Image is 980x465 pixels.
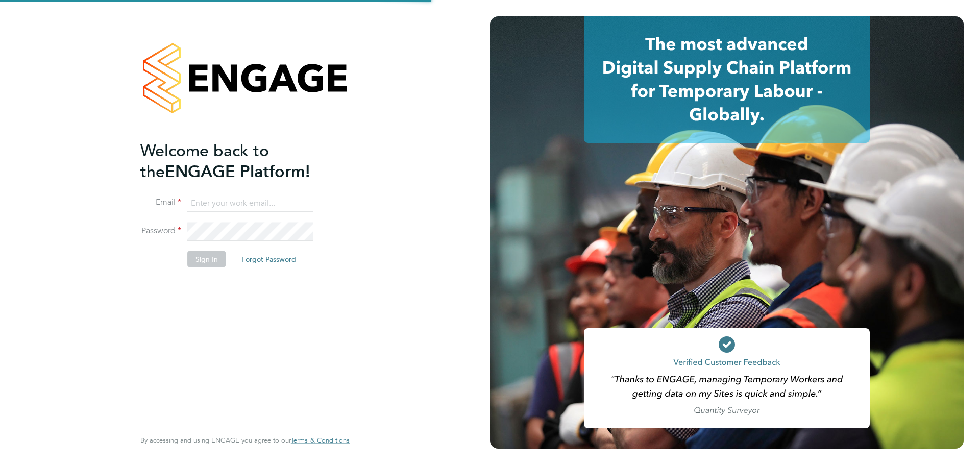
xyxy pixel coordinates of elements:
a: Terms & Conditions [291,436,350,445]
h2: ENGAGE Platform! [140,140,339,182]
span: Terms & Conditions [291,436,350,445]
label: Email [140,197,181,208]
span: By accessing and using ENGAGE you agree to our [140,436,350,445]
input: Enter your work email... [187,194,313,212]
button: Forgot Password [233,251,304,267]
button: Sign In [187,251,226,267]
span: Welcome back to the [140,140,269,181]
label: Password [140,226,181,236]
